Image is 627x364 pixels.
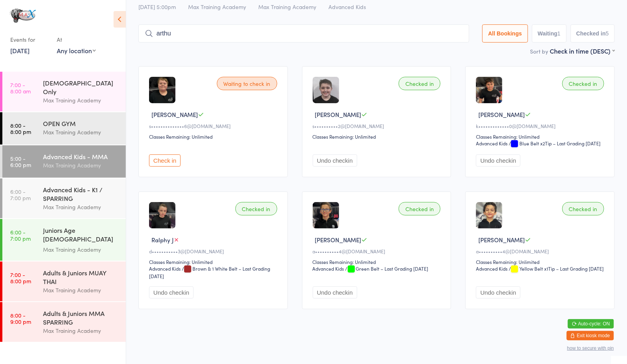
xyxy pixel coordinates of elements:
time: 6:00 - 7:00 pm [10,229,31,241]
div: Adults & Juniors MUAY THAI [43,268,119,286]
img: image1744111936.png [313,77,339,103]
a: 7:00 -8:00 am[DEMOGRAPHIC_DATA] OnlyMax Training Academy [2,72,126,111]
div: Classes Remaining: Unlimited [313,258,443,265]
button: Undo checkin [313,286,357,299]
span: Advanced Kids [328,3,366,11]
div: Advanced Kids [476,140,508,147]
div: Checked in [235,202,277,215]
div: Max Training Academy [43,202,119,212]
div: Check in time (DESC) [550,46,615,55]
div: Advanced Kids [313,265,344,272]
span: / Blue Belt x2Tip – Last Grading [DATE] [509,140,601,147]
a: 6:00 -7:00 pmJuniors Age [DEMOGRAPHIC_DATA] STRENGTH & CONDITIONINGMax Training Academy [2,219,126,261]
a: 7:00 -8:00 pmAdults & Juniors MUAY THAIMax Training Academy [2,262,126,301]
div: Max Training Academy [43,96,119,105]
button: Exit kiosk mode [567,331,614,340]
label: Sort by [530,47,548,55]
span: / Brown & 1 White Belt – Last Grading [DATE] [149,265,270,279]
time: 8:00 - 9:00 pm [10,312,31,325]
span: Max Training Academy [188,3,246,11]
img: MAX Training Academy Ltd [8,6,37,25]
button: Undo checkin [476,286,521,299]
img: image1710590517.png [476,77,502,103]
div: Max Training Academy [43,326,119,335]
div: Checked in [562,77,604,90]
div: Waiting to check in [217,77,277,90]
div: Checked in [399,77,440,90]
span: / Green Belt – Last Grading [DATE] [345,265,429,272]
span: Max Training Academy [258,3,316,11]
span: Ralphy J [151,236,174,244]
div: At [57,33,96,46]
time: 7:00 - 8:00 pm [10,271,31,284]
span: [PERSON_NAME] [151,110,198,119]
span: [DATE] 5:00pm [138,3,176,11]
div: Events for [10,33,49,46]
img: image1709378670.png [313,202,339,228]
time: 7:00 - 8:00 am [10,82,31,94]
span: [PERSON_NAME] [478,236,525,244]
div: Max Training Academy [43,245,119,254]
span: [PERSON_NAME] [315,236,362,244]
button: Checked in5 [571,24,615,43]
div: OPEN GYM [43,119,119,128]
div: Classes Remaining: Unlimited [476,258,606,265]
img: image1711392774.png [149,77,175,103]
div: Juniors Age [DEMOGRAPHIC_DATA] STRENGTH & CONDITIONING [43,226,119,245]
button: how to secure with pin [567,345,614,351]
div: a••••••••••4@[DOMAIN_NAME] [313,248,443,254]
div: k•••••••••••••0@[DOMAIN_NAME] [476,123,606,129]
a: [DATE] [10,46,30,55]
div: Classes Remaining: Unlimited [149,258,280,265]
div: Adults & Juniors MMA SPARRING [43,309,119,326]
div: s••••••••••••••6@[DOMAIN_NAME] [149,123,280,129]
div: Classes Remaining: Unlimited [313,133,443,140]
div: Checked in [562,202,604,215]
div: a••••••••••4@[DOMAIN_NAME] [476,248,606,254]
img: image1709661945.png [149,202,175,228]
button: Auto-cycle: ON [568,319,614,329]
a: 8:00 -9:00 pmAdults & Juniors MMA SPARRINGMax Training Academy [2,302,126,342]
a: 8:00 -8:00 pmOPEN GYMMax Training Academy [2,112,126,145]
input: Search [138,24,469,43]
span: [PERSON_NAME] [478,110,525,119]
div: s••••••••••2@[DOMAIN_NAME] [313,123,443,129]
time: 5:00 - 6:00 pm [10,155,31,168]
button: Waiting1 [532,24,567,43]
button: Undo checkin [476,154,521,167]
div: 5 [606,30,609,37]
div: Classes Remaining: Unlimited [476,133,606,140]
div: Any location [57,46,96,55]
div: d•••••••••••3@[DOMAIN_NAME] [149,248,280,254]
time: 8:00 - 8:00 pm [10,122,31,135]
a: 5:00 -6:00 pmAdvanced Kids - MMAMax Training Academy [2,145,126,178]
div: Max Training Academy [43,286,119,295]
div: Advanced Kids - MMA [43,152,119,161]
button: All Bookings [482,24,528,43]
div: 1 [558,30,561,37]
div: Classes Remaining: Unlimited [149,133,280,140]
button: Undo checkin [313,154,357,167]
div: Advanced Kids [149,265,181,272]
div: Checked in [399,202,440,215]
button: Check in [149,154,181,167]
span: [PERSON_NAME] [315,110,362,119]
div: Max Training Academy [43,128,119,137]
a: 6:00 -7:00 pmAdvanced Kids - K1 / SPARRINGMax Training Academy [2,178,126,218]
button: Undo checkin [149,286,194,299]
time: 6:00 - 7:00 pm [10,188,31,201]
div: Max Training Academy [43,161,119,170]
div: [DEMOGRAPHIC_DATA] Only [43,78,119,96]
div: Advanced Kids - K1 / SPARRING [43,185,119,202]
div: Advanced Kids [476,265,508,272]
span: / Yellow Belt x1Tip – Last Grading [DATE] [509,265,604,272]
img: image1709377292.png [476,202,502,228]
